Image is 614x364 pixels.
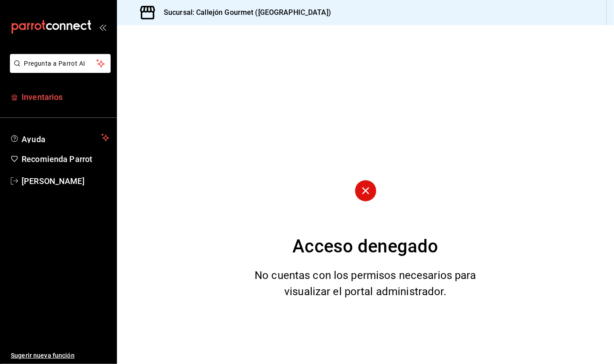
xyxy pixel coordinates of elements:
span: Inventarios [22,91,109,103]
span: Ayuda [22,132,98,143]
h3: Sucursal: Callejón Gourmet ([GEOGRAPHIC_DATA]) [157,7,331,18]
span: [PERSON_NAME] [22,175,109,187]
button: open_drawer_menu [99,23,106,31]
button: Pregunta a Parrot AI [10,54,111,73]
span: Sugerir nueva función [11,351,109,360]
div: Acceso denegado [293,233,439,260]
a: Pregunta a Parrot AI [6,65,111,75]
span: Pregunta a Parrot AI [24,59,97,68]
div: No cuentas con los permisos necesarios para visualizar el portal administrador. [243,267,488,300]
span: Recomienda Parrot [22,153,109,165]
